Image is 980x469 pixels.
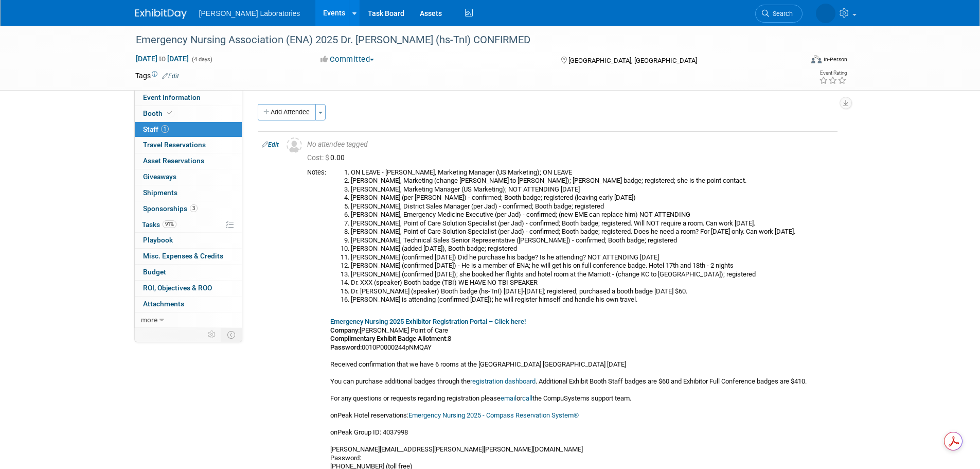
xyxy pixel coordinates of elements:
[135,90,242,106] a: Event Information
[351,262,833,270] li: [PERSON_NAME] (confirmed [DATE]) - He is a member of ENA; he will get his on full conference badg...
[143,268,166,276] span: Budget
[199,9,300,18] span: [PERSON_NAME] Laboratories
[330,335,448,342] b: Complimentary Exhibit Badge Allotment:
[816,4,835,23] img: Tisha Davis
[317,54,378,65] button: Committed
[135,9,187,19] img: ExhibitDay
[135,201,242,217] a: Sponsorships3
[157,55,167,63] span: to
[819,71,847,76] div: Event Rating
[135,249,242,264] a: Misc. Expenses & Credits
[135,281,242,296] a: ROI, Objectives & ROO
[769,10,793,18] span: Search
[351,270,833,279] li: [PERSON_NAME] (confirmed [DATE]); she booked her flights and hotel room at the Marriott - (change...
[221,328,242,341] td: Toggle Event Tabs
[351,228,833,236] li: [PERSON_NAME], Point of Care Solution Specialist (per Jad) - confirmed; Booth badge; registered. ...
[351,177,833,185] li: [PERSON_NAME], Marketing (change [PERSON_NAME] to [PERSON_NAME]); [PERSON_NAME] badge; registered...
[755,5,803,23] a: Search
[135,217,242,233] a: Tasks91%
[262,141,279,148] a: Edit
[351,185,833,194] li: [PERSON_NAME], Marketing Manager (US Marketing); NOT ATTENDING [DATE]
[143,157,204,165] span: Asset Reservations
[135,106,242,121] a: Booth
[143,284,212,292] span: ROI, Objectives & ROO
[161,125,169,133] span: 1
[351,245,833,253] li: [PERSON_NAME] (added [DATE]), Booth badge; registered
[143,236,173,244] span: Playbook
[330,343,362,351] b: Password:
[307,168,326,177] div: Notes:
[307,140,833,149] div: No attendee tagged
[143,93,201,101] span: Event Information
[203,328,221,341] td: Personalize Event Tab Strip
[143,204,198,213] span: Sponsorships
[351,296,833,304] li: [PERSON_NAME] is attending (confirmed [DATE]); he will register himself and handle his own travel.
[142,220,176,229] span: Tasks
[143,188,177,197] span: Shipments
[351,202,833,211] li: [PERSON_NAME], District Sales Manager (per Jad) - confirmed; Booth badge; registered
[135,297,242,312] a: Attachments
[307,153,349,162] span: 0.00
[470,377,536,385] a: registration dashboard
[351,219,833,228] li: [PERSON_NAME], Point of Care Solution Specialist (per Jad) - confirmed; Booth badge; registered. ...
[330,326,360,334] b: Company:
[143,109,174,117] span: Booth
[143,252,223,260] span: Misc. Expenses & Credits
[143,125,169,133] span: Staff
[351,211,833,219] li: [PERSON_NAME], Emergency Medicine Executive (per Jad) - confirmed; (new EME can replace him) NOT ...
[190,204,198,212] span: 3
[143,172,176,181] span: Giveaways
[351,253,833,262] li: [PERSON_NAME] (confirmed [DATE]) Did he purchase his badge? Is he attending? NOT ATTENDING [DATE]
[135,169,242,185] a: Giveaways
[135,71,179,81] td: Tags
[287,137,302,153] img: Unassigned-User-Icon.png
[167,110,172,116] i: Booth reservation complete
[135,54,189,63] span: [DATE] [DATE]
[330,318,526,325] a: Emergency Nursing 2025 Exhibitor Registration Portal – Click here!
[568,57,697,64] span: [GEOGRAPHIC_DATA], [GEOGRAPHIC_DATA]
[163,220,176,228] span: 91%
[135,185,242,201] a: Shipments
[811,55,822,63] img: Format-Inperson.png
[501,394,516,402] a: email
[135,137,242,153] a: Travel Reservations
[143,141,206,149] span: Travel Reservations
[307,153,330,162] span: Cost: $
[258,104,316,120] button: Add Attendee
[143,300,184,308] span: Attachments
[132,31,787,49] div: Emergency Nursing Association (ENA) 2025 Dr. [PERSON_NAME] (hs-TnI) CONFIRMED
[351,279,833,287] li: Dr. XXX (speaker) Booth badge (TBI) WE HAVE NO TBI SPEAKER
[408,411,579,419] a: Emergency Nursing 2025 - Compass Reservation System®
[135,265,242,280] a: Budget
[135,312,242,328] a: more
[522,394,532,402] a: call
[191,56,212,63] span: (4 days)
[135,153,242,169] a: Asset Reservations
[823,56,847,63] div: In-Person
[162,73,179,80] a: Edit
[351,194,833,202] li: [PERSON_NAME] (per [PERSON_NAME]) - confirmed; Booth badge; registered (leaving early [DATE])
[135,233,242,248] a: Playbook
[742,54,848,69] div: Event Format
[141,316,157,324] span: more
[351,168,833,177] li: ON LEAVE - [PERSON_NAME], Marketing Manager (US Marketing); ON LEAVE
[135,122,242,137] a: Staff1
[351,287,833,296] li: Dr. [PERSON_NAME] (speaker) Booth badge (hs-TnI) [DATE]-[DATE]; registered; purchased a booth bad...
[351,236,833,245] li: [PERSON_NAME], Technical Sales Senior Representative ([PERSON_NAME]) - confirmed; Booth badge; re...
